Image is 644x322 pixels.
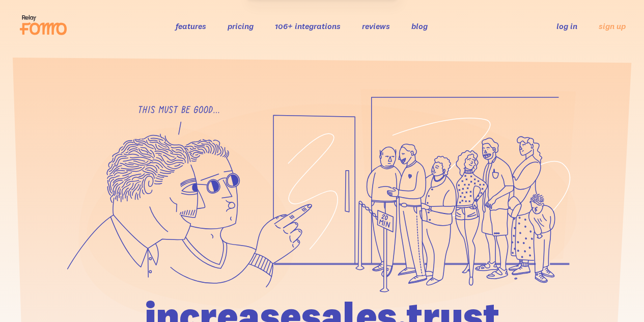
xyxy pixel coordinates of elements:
a: reviews [362,21,390,31]
a: pricing [228,21,254,31]
a: 106+ integrations [275,21,341,31]
a: sign up [599,21,626,32]
a: log in [556,21,577,31]
a: blog [411,21,428,31]
a: features [176,21,206,31]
